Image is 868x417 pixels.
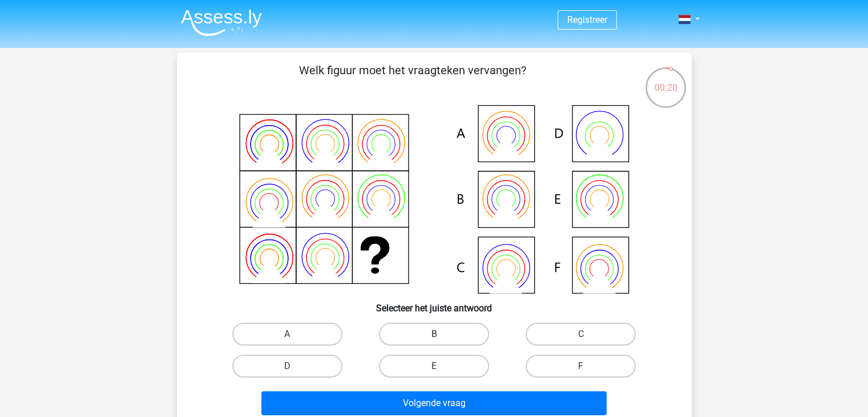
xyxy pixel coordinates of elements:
label: D [232,355,342,378]
label: B [379,323,489,346]
label: C [526,323,636,346]
label: F [526,355,636,378]
h6: Selecteer het juiste antwoord [195,294,673,314]
label: E [379,355,489,378]
a: Registreer [567,14,607,25]
label: A [232,323,342,346]
img: Assessly [181,9,262,36]
div: 00:20 [644,66,687,95]
button: Volgende vraag [261,391,607,415]
p: Welk figuur moet het vraagteken vervangen? [195,62,631,96]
